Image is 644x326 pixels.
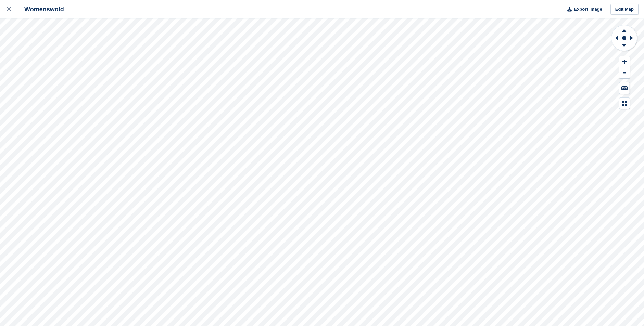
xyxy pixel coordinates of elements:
[563,4,602,15] button: Export Image
[574,6,602,13] span: Export Image
[610,4,639,15] a: Edit Map
[619,67,630,79] button: Zoom Out
[619,98,630,109] button: Map Legend
[18,5,64,13] div: Womenswold
[619,56,630,67] button: Zoom In
[619,82,630,94] button: Keyboard Shortcuts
